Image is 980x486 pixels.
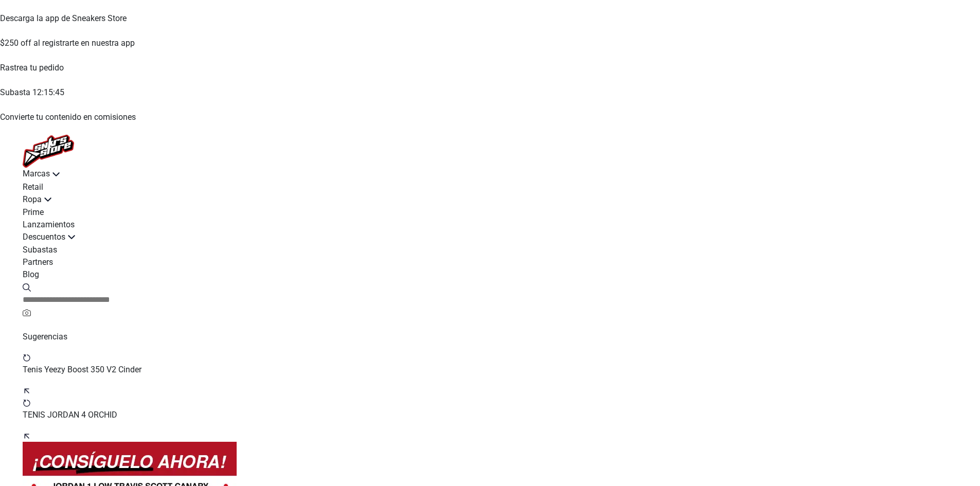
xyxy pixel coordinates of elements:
span: Descuentos [23,232,65,242]
img: Logo sneakerstore [338,91,642,395]
span: Ropa [23,194,42,204]
span: Blog [23,269,39,279]
span: Marcas [23,169,50,178]
img: suggest.svg [23,432,31,440]
span: Subastas [23,245,57,255]
img: suggest.svg [23,387,31,395]
p: TENIS JORDAN 4 ORCHID [23,409,957,421]
span: Prime [23,207,44,217]
p: Sugerencias [23,331,957,343]
p: Tenis Yeezy Boost 350 V2 Cinder [23,364,957,376]
img: Cámara [23,309,31,316]
img: logo [23,135,74,168]
img: restart.svg [23,399,31,407]
span: Partners [23,257,53,267]
img: restart.svg [23,354,31,362]
span: Lanzamientos [23,220,75,229]
span: Retail [23,182,43,192]
img: Buscar [23,283,31,292]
